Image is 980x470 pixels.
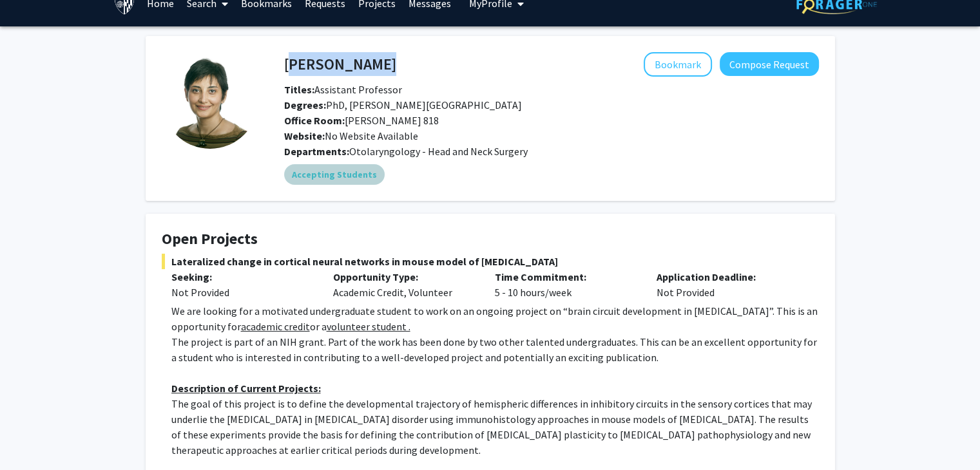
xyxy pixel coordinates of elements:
[284,99,326,111] b: Degrees:
[647,269,809,300] div: Not Provided
[171,285,314,300] div: Not Provided
[284,114,439,127] span: [PERSON_NAME] 818
[162,254,819,269] span: Lateralized change in cortical neural networks in mouse model of [MEDICAL_DATA]
[323,269,485,300] div: Academic Credit, Volunteer
[171,396,819,458] p: The goal of this project is to define the developmental trajectory of hemispheric differences in ...
[349,145,528,158] span: Otolaryngology - Head and Neck Surgery
[284,52,396,76] h4: [PERSON_NAME]
[284,129,325,142] b: Website:
[241,320,310,333] u: academic credit
[10,412,55,460] iframe: Chat
[720,52,819,76] button: Compose Request to Tara Deemyad
[162,230,819,249] h4: Open Projects
[495,269,637,285] p: Time Commitment:
[485,269,647,300] div: 5 - 10 hours/week
[162,52,258,149] img: Profile Picture
[171,269,314,285] p: Seeking:
[284,164,385,185] mat-chip: Accepting Students
[284,145,349,158] b: Departments:
[284,129,418,142] span: No Website Available
[171,382,321,395] u: Description of Current Projects:
[327,320,410,333] u: volunteer student .
[644,52,712,77] button: Add Tara Deemyad to Bookmarks
[171,303,819,334] p: We are looking for a motivated undergraduate student to work on an ongoing project on “brain circ...
[171,334,819,365] p: The project is part of an NIH grant. Part of the work has been done by two other talented undergr...
[284,114,345,127] b: Office Room:
[284,99,522,111] span: PhD, [PERSON_NAME][GEOGRAPHIC_DATA]
[333,269,476,285] p: Opportunity Type:
[284,83,314,96] b: Titles:
[657,269,799,285] p: Application Deadline:
[284,83,402,96] span: Assistant Professor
